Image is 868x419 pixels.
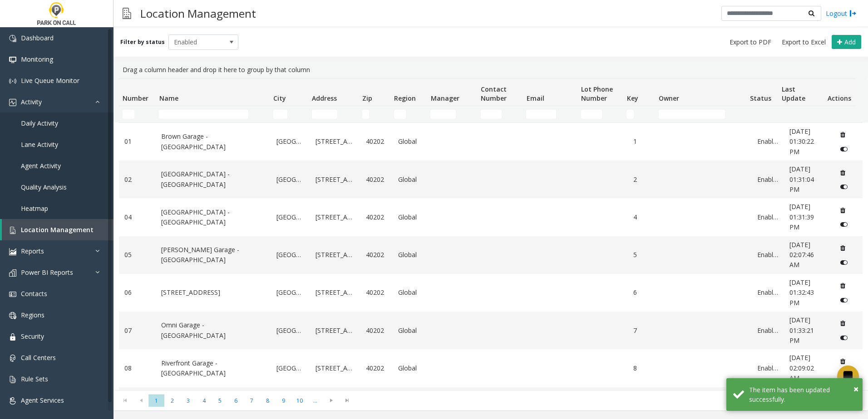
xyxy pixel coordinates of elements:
[124,175,150,185] a: 02
[180,395,196,407] span: Page 3
[159,94,178,102] span: Name
[161,287,266,297] a: [STREET_ADDRESS]
[836,278,850,293] button: Delete
[398,287,424,297] a: Global
[398,212,424,222] a: Global
[21,225,94,234] span: Location Management
[581,110,602,119] input: Lot Phone Number Filter
[789,164,824,195] a: [DATE] 01:31:04 PM
[726,36,775,49] button: Export to PDF
[276,395,291,407] span: Page 9
[836,316,850,331] button: Delete
[789,278,814,307] span: [DATE] 01:32:43 PM
[836,255,853,269] button: Disable
[291,395,307,407] span: Page 10
[832,35,861,49] button: Add
[273,110,287,119] input: City Filter
[9,269,16,277] img: 'icon'
[757,136,779,146] a: Enabled
[659,94,679,102] span: Owner
[778,36,829,49] button: Export to Excel
[21,119,58,127] span: Daily Activity
[9,227,16,234] img: 'icon'
[849,9,857,18] img: logout
[366,136,387,146] a: 40202
[9,397,16,404] img: 'icon'
[136,2,261,24] h3: Location Management
[119,61,863,78] div: Drag a column header and drop it here to group by that column
[124,212,150,222] a: 04
[21,332,44,341] span: Security
[481,85,507,102] span: Contact Number
[366,326,387,336] a: 40202
[212,395,228,407] span: Page 5
[325,397,337,404] span: Go to the next page
[757,250,779,260] a: Enabled
[746,106,778,122] td: Status Filter
[276,250,305,260] a: [GEOGRAPHIC_DATA]
[21,375,48,383] span: Rule Sets
[633,326,655,336] a: 7
[836,241,850,255] button: Delete
[270,106,308,122] td: City Filter
[626,110,634,119] input: Key Filter
[161,358,266,379] a: Riverfront Garage - [GEOGRAPHIC_DATA]
[836,165,850,180] button: Delete
[366,287,387,297] a: 40202
[360,397,859,404] kendo-pager-info: 1 - 20 of 212 items
[789,202,824,232] a: [DATE] 01:31:39 PM
[341,397,353,404] span: Go to the last page
[836,127,850,142] button: Delete
[398,363,424,373] a: Global
[9,248,16,255] img: 'icon'
[21,140,58,149] span: Lane Activity
[21,268,73,277] span: Power BI Reports
[782,85,805,102] span: Last Update
[757,212,779,222] a: Enabled
[9,355,16,362] img: 'icon'
[307,395,323,407] span: Page 11
[123,2,131,24] img: pageIcon
[655,106,746,122] td: Owner Filter
[161,132,266,152] a: Brown Garage - [GEOGRAPHIC_DATA]
[21,204,48,213] span: Heatmap
[836,203,850,218] button: Delete
[826,9,857,18] a: Logout
[390,106,427,122] td: Region Filter
[789,315,824,346] a: [DATE] 01:33:21 PM
[430,110,456,119] input: Manager Filter
[21,97,42,106] span: Activity
[169,35,224,49] span: Enabled
[228,395,244,407] span: Page 6
[730,38,771,47] span: Export to PDF
[359,106,390,122] td: Zip Filter
[362,110,370,119] input: Zip Filter
[844,38,856,46] span: Add
[21,183,67,191] span: Quality Analysis
[196,395,212,407] span: Page 4
[316,250,355,260] a: [STREET_ADDRESS]
[366,250,387,260] a: 40202
[836,354,850,368] button: Delete
[159,110,248,119] input: Name Filter
[836,142,853,156] button: Disable
[124,250,150,260] a: 05
[836,331,853,345] button: Disable
[124,136,150,146] a: 01
[427,106,477,122] td: Manager Filter
[9,291,16,298] img: 'icon'
[477,106,523,122] td: Contact Number Filter
[394,94,416,102] span: Region
[21,55,53,63] span: Monitoring
[398,175,424,185] a: Global
[398,326,424,336] a: Global
[21,247,44,255] span: Reports
[366,175,387,185] a: 40202
[276,136,305,146] a: [GEOGRAPHIC_DATA]
[366,363,387,373] a: 40202
[21,161,61,170] span: Agent Activity
[21,311,44,319] span: Regions
[527,94,544,102] span: Email
[113,78,868,390] div: Data table
[316,175,355,185] a: [STREET_ADDRESS]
